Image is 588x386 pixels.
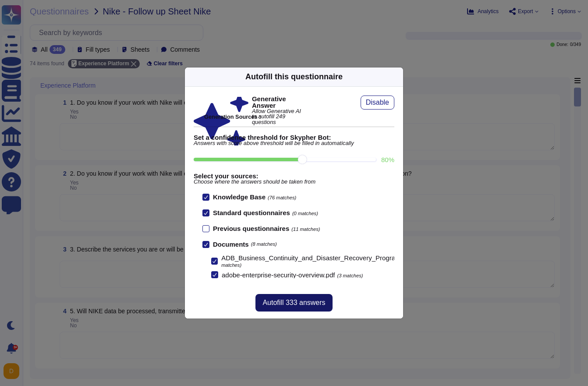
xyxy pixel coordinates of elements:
[204,113,261,120] b: Generation Sources :
[252,109,307,125] span: Allow Generative AI to autofill 249 questions
[213,193,266,201] b: Knowledge Base
[268,195,296,200] span: (76 matches)
[381,156,394,163] label: 80 %
[252,96,307,109] b: Generative Answer
[194,173,394,179] b: Select your sources:
[213,209,290,216] b: Standard questionnaires
[222,271,335,279] span: adobe-enterprise-security-overview.pdf
[251,242,277,247] span: (8 matches)
[337,273,363,278] span: (3 matches)
[194,134,394,141] b: Set a confidence threshold for Skypher Bot:
[213,225,289,232] b: Previous questionnaires
[221,254,442,262] span: ADB_Business_Continuity_and_Disaster_Recovery_Program_Overview.pdf
[361,96,394,110] button: Disable
[245,71,343,83] div: Autofill this questionnaire
[213,241,249,248] b: Documents
[255,294,332,312] button: Autofill 333 answers
[366,99,389,106] span: Disable
[292,211,318,216] span: (0 matches)
[262,299,325,306] span: Autofill 333 answers
[194,141,394,146] span: Answers with score above threshold will be filled in automatically
[194,179,394,185] span: Choose where the answers should be taken from
[291,227,320,232] span: (11 matches)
